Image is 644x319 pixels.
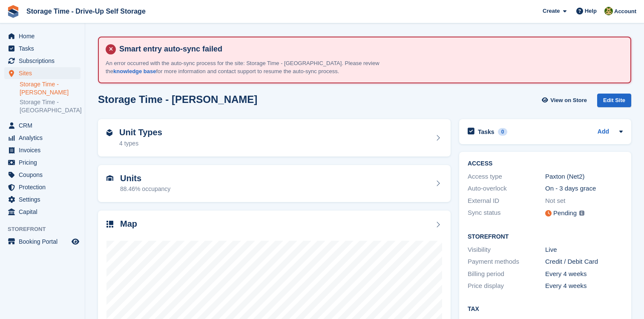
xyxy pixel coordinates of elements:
span: Account [614,7,636,16]
div: External ID [468,196,545,206]
span: Pricing [19,157,70,168]
span: Coupons [19,169,70,181]
div: Every 4 weeks [545,281,623,291]
h2: Map [120,219,137,229]
a: Units 88.46% occupancy [98,165,451,202]
h2: Units [120,174,170,183]
a: Add [598,127,609,137]
div: Sync status [468,208,545,219]
div: 4 types [119,139,162,148]
div: Edit Site [597,94,631,108]
div: Live [545,245,623,255]
a: Edit Site [597,94,631,111]
div: Access type [468,172,545,182]
img: unit-type-icn-2b2737a686de81e16bb02015468b77c625bbabd49415b5ef34ead5e3b44a266d.svg [106,129,112,136]
span: Create [543,7,560,15]
span: Sites [19,67,70,79]
span: Capital [19,206,70,218]
a: Storage Time - [GEOGRAPHIC_DATA] [20,98,80,114]
a: Storage Time - [PERSON_NAME] [20,80,80,97]
h2: Storefront [468,234,623,240]
img: map-icn-33ee37083ee616e46c38cad1a60f524a97daa1e2b2c8c0bc3eb3415660979fc1.svg [106,221,113,228]
h2: Tax [468,306,623,313]
h2: ACCESS [468,160,623,167]
a: menu [4,43,80,54]
a: knowledge base [113,68,156,74]
a: menu [4,120,80,131]
span: Tasks [19,43,70,54]
div: Payment methods [468,257,545,267]
div: Auto-overlock [468,184,545,194]
span: CRM [19,120,70,131]
a: menu [4,30,80,42]
span: Settings [19,194,70,205]
span: Storefront [8,225,85,234]
h4: Smart entry auto-sync failed [116,44,624,54]
a: View on Store [540,94,590,108]
span: Subscriptions [19,55,70,67]
a: Storage Time - Drive-Up Self Storage [23,4,149,18]
a: menu [4,169,80,181]
a: menu [4,67,80,79]
a: menu [4,206,80,218]
img: unit-icn-7be61d7bf1b0ce9d3e12c5938cc71ed9869f7b940bace4675aadf7bd6d80202e.svg [106,175,113,181]
a: menu [4,181,80,193]
span: Analytics [19,132,70,144]
img: icon-info-grey-7440780725fd019a000dd9b08b2336e03edf1995a4989e88bcd33f0948082b44.svg [579,211,584,216]
span: Home [19,30,70,42]
div: 88.46% occupancy [120,185,170,194]
a: menu [4,194,80,205]
h2: Storage Time - [PERSON_NAME] [98,94,257,105]
span: Protection [19,181,70,193]
span: Help [585,7,597,15]
p: An error occurred with the auto-sync process for the site: Storage Time - [GEOGRAPHIC_DATA]. Plea... [106,59,404,76]
div: Paxton (Net2) [545,172,623,182]
div: 0 [498,128,508,136]
a: menu [4,157,80,168]
div: Pending [553,208,577,218]
div: Credit / Debit Card [545,257,623,267]
span: View on Store [550,96,587,105]
a: menu [4,55,80,67]
div: Billing period [468,269,545,279]
a: Unit Types 4 types [98,119,451,157]
span: Invoices [19,144,70,156]
a: menu [4,144,80,156]
a: menu [4,132,80,144]
span: Booking Portal [19,236,70,248]
div: Price display [468,281,545,291]
div: On - 3 days grace [545,184,623,194]
div: Not set [545,196,623,206]
h2: Unit Types [119,128,162,137]
img: stora-icon-8386f47178a22dfd0bd8f6a31ec36ba5ce8667c1dd55bd0f319d3a0aa187defe.svg [7,5,20,18]
img: Zain Sarwar [604,7,613,15]
a: Preview store [70,236,80,247]
a: menu [4,236,80,248]
div: Visibility [468,245,545,255]
div: Every 4 weeks [545,269,623,279]
h2: Tasks [478,128,494,136]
